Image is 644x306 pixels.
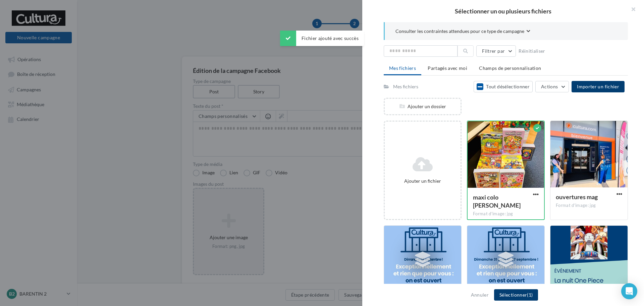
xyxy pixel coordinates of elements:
span: maxi colo julie [473,193,521,209]
span: Mes fichiers [389,65,416,71]
span: (1) [527,292,533,298]
button: Actions [535,81,569,92]
div: Format d'image: jpg [473,211,539,217]
div: Fichier ajouté avec succès [280,31,364,46]
div: Mes fichiers [393,83,418,90]
div: Format d'image: jpg [556,203,622,209]
button: Sélectionner(1) [494,289,538,301]
button: Annuler [468,291,491,299]
span: ouvertures mag [556,193,598,201]
button: Réinitialiser [516,47,548,55]
button: Tout désélectionner [474,81,533,92]
h2: Sélectionner un ou plusieurs fichiers [373,8,633,14]
span: Consulter les contraintes attendues pour ce type de campagne [395,28,524,35]
span: Champs de personnalisation [479,65,541,71]
button: Importer un fichier [572,81,625,92]
span: Importer un fichier [577,84,619,89]
button: Consulter les contraintes attendues pour ce type de campagne [395,28,530,36]
span: Actions [541,84,558,89]
div: Ajouter un fichier [387,178,458,184]
span: Partagés avec moi [428,65,467,71]
button: Filtrer par [476,45,516,57]
div: Open Intercom Messenger [621,283,637,299]
div: Ajouter un dossier [385,103,461,110]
